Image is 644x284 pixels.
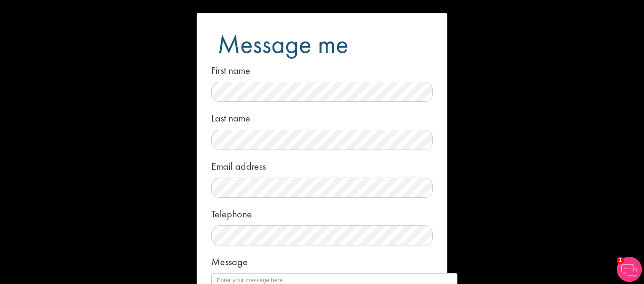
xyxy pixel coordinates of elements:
img: Chatbot [617,257,642,282]
label: First name [211,60,250,77]
label: Email address [211,156,266,173]
label: Last name [211,108,250,125]
label: Telephone [211,204,252,221]
h1: Message me [218,34,426,54]
label: Message [211,252,248,269]
span: 1 [617,257,624,264]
